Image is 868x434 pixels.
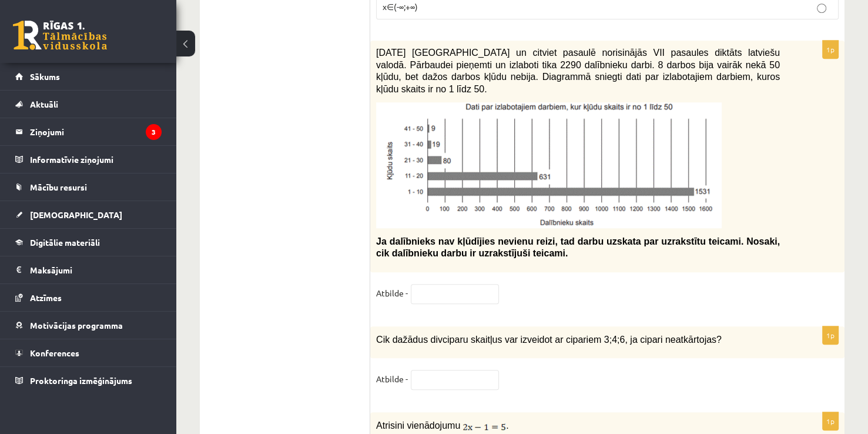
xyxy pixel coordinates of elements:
[383,1,418,12] span: x∈(-∞;+∞)
[30,375,132,386] span: Proktoringa izmēģinājums
[15,118,162,145] a: Ziņojumi3
[376,335,722,345] span: Cik dažādus divciparu skaitļus var izveidot ar cipariem 3;4;6, ja cipari neatkārtojas?
[15,63,162,90] a: Sākums
[30,209,122,220] span: [DEMOGRAPHIC_DATA]
[30,182,87,192] span: Mācību resursi
[146,124,162,140] i: 3
[30,99,58,109] span: Aktuāli
[822,412,839,430] p: 1p
[15,229,162,256] a: Digitālie materiāli
[376,236,780,259] span: Ja dalībnieks nav kļūdījies nevienu reizi, tad darbu uzskata par uzrakstītu teicami. Nosaki, cik ...
[822,326,839,345] p: 1p
[376,102,722,228] img: Attēls, kurā ir teksts, ekrānuzņēmums, rinda, skice Mākslīgā intelekta ģenerēts saturs var būt ne...
[376,284,408,302] p: Atbilde -
[15,367,162,394] a: Proktoringa izmēģinājums
[13,21,107,50] a: Rīgas 1. Tālmācības vidusskola
[30,146,162,173] legend: Informatīvie ziņojumi
[15,91,162,118] a: Aktuāli
[30,348,79,358] span: Konferences
[15,284,162,311] a: Atzīmes
[15,339,162,366] a: Konferences
[817,4,826,13] input: x∈(-∞;+∞)
[30,118,162,145] legend: Ziņojumi
[822,40,839,59] p: 1p
[15,173,162,201] a: Mācību resursi
[30,292,62,303] span: Atzīmes
[15,312,162,339] a: Motivācijas programma
[15,201,162,228] a: [DEMOGRAPHIC_DATA]
[506,420,508,430] span: .
[15,146,162,173] a: Informatīvie ziņojumi
[30,256,162,283] legend: Maksājumi
[376,48,780,94] span: [DATE] [GEOGRAPHIC_DATA] un citviet pasaulē norisinājās VII pasaules diktāts latviešu valodā. Pār...
[376,370,408,388] p: Atbilde -
[463,421,506,433] img: QmRhkwEGZ0SCdEgYB0MZBXQZkHGPjUQjCAlUVkQdCpdCGAZbRZKUYJZHpaZGH2pDHQuwjg+dvI5+WRW3uMO1FcYiwgAkC54Td...
[30,71,60,82] span: Sākums
[30,320,123,330] span: Motivācijas programma
[15,256,162,283] a: Maksājumi
[376,420,460,430] font: Atrisini vienādojumu
[30,237,100,248] span: Digitālie materiāli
